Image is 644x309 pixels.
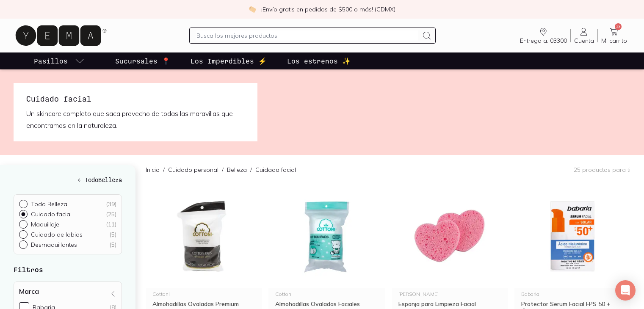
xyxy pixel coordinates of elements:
p: Sucursales 📍 [115,56,170,66]
h1: Cuidado facial [26,93,245,104]
a: Belleza [227,166,247,174]
p: Cuidado facial [255,166,296,174]
span: Entrega a: 03300 [520,37,567,44]
p: Maquillaje [31,221,59,228]
div: Open Intercom Messenger [615,280,636,301]
img: 34225 Esponja facial Limpieza Corazon Corazzi [392,184,508,288]
span: 23 [615,23,622,30]
a: Inicio [146,166,160,174]
h5: ← Todo Belleza [14,175,122,184]
p: 25 productos para ti [574,166,630,174]
p: Un skincare completo que saca provecho de todas las maravillas que encontramos en la naturaleza. [26,108,245,131]
p: Pasillos [34,56,68,66]
span: / [160,166,168,174]
a: Los Imperdibles ⚡️ [189,52,268,69]
div: ( 11 ) [106,221,116,228]
span: Mi carrito [601,37,627,44]
p: Cuidado de labios [31,231,83,238]
h4: Marca [19,287,39,295]
div: ( 5 ) [109,241,116,248]
span: Cuenta [574,37,594,44]
img: 34071 Serum Protector [514,184,630,288]
p: Los Imperdibles ⚡️ [191,56,267,66]
span: / [218,166,227,174]
a: Los estrenos ✨ [285,52,352,69]
div: Babaria [521,292,624,297]
a: Sucursales 📍 [113,52,172,69]
p: Todo Belleza [31,200,67,208]
div: Cottoni [275,292,378,297]
p: ¡Envío gratis en pedidos de $500 o más! (CDMX) [261,5,395,14]
p: Los estrenos ✨ [287,56,351,66]
div: [PERSON_NAME] [398,292,501,297]
strong: Filtros [14,265,43,273]
div: ( 39 ) [106,200,116,208]
img: 34226 Almohadillas Faciales Ovaladas Cottoni [268,184,384,288]
a: Cuidado personal [168,166,218,174]
input: Busca los mejores productos [196,30,419,41]
a: ← TodoBelleza [14,175,122,184]
a: Cuenta [571,27,597,44]
span: / [247,166,255,174]
div: ( 5 ) [109,231,116,238]
div: Cottoni [152,292,255,297]
a: 23Mi carrito [598,27,630,44]
a: pasillo-todos-link [32,52,86,69]
img: 34227 Almohadillas Premium Ovaldas Cottoni [146,184,262,288]
p: Desmaquillantes [31,241,77,248]
p: Cuidado facial [31,210,72,218]
img: check [249,6,256,13]
div: ( 25 ) [106,210,116,218]
a: Entrega a: 03300 [517,27,570,44]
